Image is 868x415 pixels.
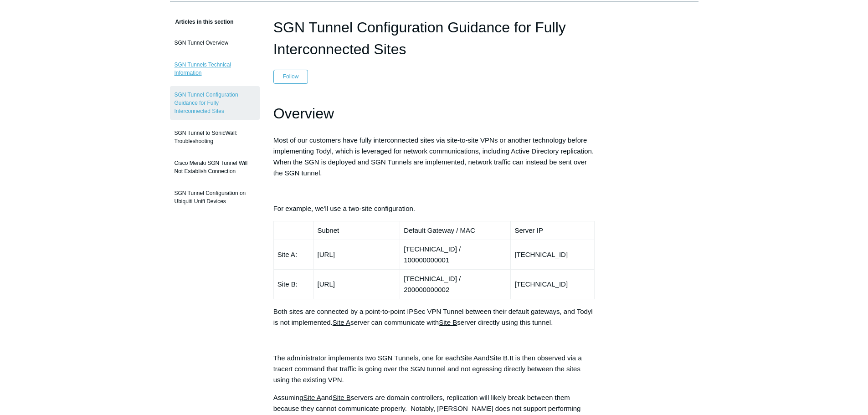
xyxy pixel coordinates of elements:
h1: SGN Tunnel Configuration Guidance for Fully Interconnected Sites [273,16,595,60]
td: Default Gateway / MAC [400,221,511,240]
p: Both sites are connected by a point-to-point IPSec VPN Tunnel between their default gateways, and... [273,306,595,328]
span: Site B [333,394,351,401]
span: Site B. [489,354,509,362]
td: [TECHNICAL_ID] / 100000000001 [400,240,511,270]
h1: Overview [273,102,595,125]
td: [TECHNICAL_ID] [511,240,595,270]
td: Subnet [313,221,400,240]
td: [URL] [313,240,400,270]
td: Server IP [511,221,595,240]
td: Site B: [273,270,313,299]
p: The administrator implements two SGN Tunnels, one for each and It is then observed via a tracert ... [273,353,595,385]
button: Follow Article [273,70,308,83]
p: For example, we'll use a two-site configuration. [273,203,595,214]
a: SGN Tunnel Configuration on Ubiquiti Unifi Devices [170,184,260,210]
a: SGN Tunnel Configuration Guidance for Fully Interconnected Sites [170,86,260,120]
span: Site A [333,318,350,326]
td: [TECHNICAL_ID] [511,270,595,299]
td: [TECHNICAL_ID] / 200000000002 [400,270,511,299]
span: Site A [303,394,321,401]
p: Most of our customers have fully interconnected sites via site-to-site VPNs or another technology... [273,135,595,179]
span: Articles in this section [170,19,234,25]
td: [URL] [313,270,400,299]
a: SGN Tunnel to SonicWall: Troubleshooting [170,124,260,150]
span: Site B [439,318,457,326]
a: Cisco Meraki SGN Tunnel Will Not Establish Connection [170,154,260,180]
a: SGN Tunnel Overview [170,34,260,51]
td: Site A: [273,240,313,270]
span: Site A [460,354,478,362]
a: SGN Tunnels Technical Information [170,56,260,82]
